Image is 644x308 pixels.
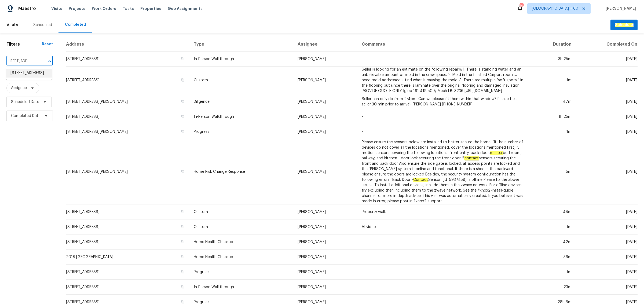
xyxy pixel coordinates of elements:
td: [STREET_ADDRESS][PERSON_NAME] [66,124,189,139]
td: [DATE] [576,234,638,250]
td: Progress [189,124,294,139]
td: - [357,265,529,280]
td: Please ensure the sensors below are installed to better secure the home: (If the number of device... [357,139,529,204]
td: 23m [529,280,576,295]
span: Scheduled Date [11,99,39,105]
td: 1h 25m [529,109,576,124]
td: [STREET_ADDRESS] [66,219,189,234]
button: Copy Address [180,169,185,174]
td: Custom [189,204,294,219]
td: [PERSON_NAME] [293,250,357,265]
em: Contact [413,178,428,182]
button: Copy Address [180,239,185,244]
td: In-Person Walkthrough [189,109,294,124]
button: Copy Address [180,56,185,61]
td: [PERSON_NAME] [293,219,357,234]
em: Schedule [615,23,633,27]
td: In-Person Walkthrough [189,280,294,295]
td: 3h 25m [529,52,576,67]
td: [STREET_ADDRESS] [66,280,189,295]
span: [PERSON_NAME] [603,6,636,11]
td: [PERSON_NAME] [293,67,357,94]
span: Maestro [18,6,36,11]
button: Copy Address [180,99,185,104]
span: Work Orders [92,6,116,11]
td: 1m [529,265,576,280]
button: Copy Address [180,209,185,214]
td: Home Health Checkup [189,250,294,265]
td: - [357,280,529,295]
td: 1m [529,124,576,139]
button: Copy Address [180,114,185,119]
td: [STREET_ADDRESS] [66,234,189,250]
span: Assignee [11,85,27,91]
span: Visits [6,19,18,31]
div: Reset [42,42,53,47]
td: Custom [189,67,294,94]
span: Completed Date [11,113,41,119]
td: [PERSON_NAME] [293,124,357,139]
td: 5m [529,139,576,204]
div: Scheduled [33,22,52,28]
td: AI video [357,219,529,234]
td: In-Person Walkthrough [189,52,294,67]
td: [DATE] [576,204,638,219]
td: [PERSON_NAME] [293,52,357,67]
td: - [357,52,529,67]
td: [PERSON_NAME] [293,280,357,295]
td: [STREET_ADDRESS] [66,265,189,280]
th: Address [66,37,189,52]
li: [STREET_ADDRESS] [6,69,52,78]
td: [STREET_ADDRESS] [66,67,189,94]
td: [PERSON_NAME] [293,204,357,219]
td: [DATE] [576,52,638,67]
td: 47m [529,94,576,109]
td: Seller is looking for an estimate on the following repairs: 1. There is standing water and an unb... [357,67,529,94]
th: Duration [529,37,576,52]
button: Copy Address [180,269,185,274]
div: Completed [65,22,86,27]
span: [GEOGRAPHIC_DATA] + 60 [532,6,578,11]
td: - [357,109,529,124]
td: [DATE] [576,219,638,234]
td: [STREET_ADDRESS][PERSON_NAME] [66,139,189,204]
td: [DATE] [576,67,638,94]
td: [DATE] [576,124,638,139]
td: [PERSON_NAME] [293,94,357,109]
td: Home Health Checkup [189,234,294,250]
span: Tasks [123,7,134,10]
div: 741 [519,3,523,9]
span: Projects [69,6,85,11]
th: Type [189,37,294,52]
td: - [357,124,529,139]
button: Copy Address [180,224,185,229]
td: Progress [189,265,294,280]
td: 1m [529,219,576,234]
td: [PERSON_NAME] [293,265,357,280]
input: Search for an address... [6,57,38,65]
button: Copy Address [180,129,185,134]
td: [PERSON_NAME] [293,139,357,204]
td: - [357,234,529,250]
td: [DATE] [576,280,638,295]
button: Schedule [610,20,638,31]
span: Properties [140,6,161,11]
td: Diligence [189,94,294,109]
td: [PERSON_NAME] [293,234,357,250]
td: 2018 [GEOGRAPHIC_DATA] [66,250,189,265]
button: Close [46,58,53,65]
td: 48m [529,204,576,219]
td: [DATE] [576,265,638,280]
button: Copy Address [180,254,185,259]
em: master [490,151,503,155]
button: Copy Address [180,299,185,304]
td: Property walk [357,204,529,219]
th: Assignee [293,37,357,52]
td: [STREET_ADDRESS][PERSON_NAME] [66,94,189,109]
td: [PERSON_NAME] [293,109,357,124]
button: Copy Address [180,284,185,289]
td: 1m [529,67,576,94]
em: contact [464,156,479,160]
td: [STREET_ADDRESS] [66,52,189,67]
td: 36m [529,250,576,265]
